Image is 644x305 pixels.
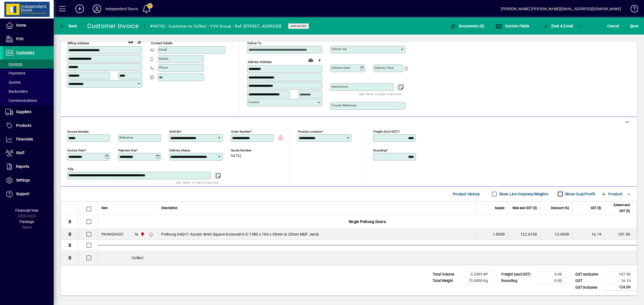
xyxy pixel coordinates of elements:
[573,271,605,278] td: GST exclusive
[513,205,537,211] span: Rate excl GST ($)
[375,66,393,70] mat-label: Delivery time
[3,87,54,96] a: Backorders
[71,4,88,14] button: Add
[605,229,637,240] td: 107.90
[5,80,21,84] span: Quotes
[539,21,576,31] button: Post & Email
[3,146,54,160] a: Staff
[58,21,79,31] button: Back
[20,220,34,224] span: Package
[3,32,54,46] a: POS
[542,24,573,28] span: ost & Email
[67,148,85,152] mat-label: Invoice date
[87,22,139,30] div: Customer Invoice
[315,56,324,65] button: Choose address
[3,160,54,173] a: Reports
[607,22,619,30] span: Cancel
[3,59,54,69] a: Invoices
[231,149,263,152] span: Quote number
[119,136,133,139] mat-label: Reference
[98,215,637,229] div: Single Prehung Doors:
[16,178,30,182] span: Settings
[605,284,637,291] td: 124.09
[3,19,54,32] a: Home
[536,271,568,278] td: 0.00
[59,24,77,28] span: Back
[501,5,621,13] div: [PERSON_NAME] [PERSON_NAME][EMAIL_ADDRESS][DOMAIN_NAME]
[16,50,34,55] span: Customers
[332,66,350,70] mat-label: Delivery date
[430,271,462,278] td: Total Volume
[450,24,485,28] span: Documents (0)
[16,37,23,41] span: POS
[16,137,33,141] span: Financials
[3,187,54,201] a: Support
[591,205,601,211] span: GST ($)
[16,164,29,169] span: Reports
[169,130,180,133] mat-label: Sold by
[498,191,548,197] label: Show Line Volumes/Weights
[453,190,480,198] span: Product History
[462,278,494,284] td: 15.0000 Kg
[98,251,637,265] div: Collect
[161,205,178,211] span: Description
[3,96,54,105] a: Communications
[448,21,486,31] button: Documents (0)
[15,208,39,213] span: Financial Year
[3,78,54,87] a: Quotes
[16,23,26,27] span: Home
[511,232,537,237] div: 122.6100
[332,103,356,107] mat-label: Courier Reference
[630,22,638,30] span: ave
[118,148,136,152] mat-label: Payment due
[3,105,54,119] a: Suppliers
[3,69,54,78] a: Payments
[169,148,190,152] mat-label: Delivery status
[16,151,24,155] span: Staff
[573,278,605,284] td: GST
[16,123,31,128] span: Products
[430,278,462,284] td: Total Weight
[67,130,89,133] mat-label: Invoice number
[605,271,637,278] td: 107.90
[495,205,505,211] span: Supply
[231,154,241,158] span: 94792
[499,271,536,278] td: Freight (excl GST)
[605,278,637,284] td: 16.19
[126,37,135,46] a: View on map
[536,278,568,284] td: 0.00
[16,110,31,114] span: Suppliers
[67,167,74,171] mat-label: Title
[493,232,505,237] span: 1.0000
[101,232,124,237] div: PHAVGHC01
[176,179,218,185] mat-hint: Use 'Enter' to start a new line
[298,130,322,133] mat-label: Product location
[373,130,398,133] mat-label: Freight (excl GST)
[573,284,605,291] td: GST inclusive
[494,21,531,31] button: Custom Fields
[496,24,529,28] span: Custom Fields
[332,47,346,51] mat-label: Deliver via
[3,133,54,146] a: Financials
[629,21,640,31] button: Save
[5,98,37,103] span: Communications
[627,1,637,18] a: Knowledge Base
[161,232,319,237] span: Prehung HAG11 Accent 4mm Square-Grooved H/C 1980 x 760 x 35mm in 25mm MDF Jamb
[606,21,620,31] button: Cancel
[306,56,315,64] a: View on map
[135,37,144,46] button: Copy to Delivery address
[499,278,536,284] td: Rounding
[564,191,595,197] label: Show Cost/Profit
[540,229,572,240] td: 12.0000
[159,66,168,69] mat-label: Phone
[359,91,401,97] mat-hint: Use 'Enter' to start a new line
[54,21,83,31] app-page-header-button: Back
[290,24,307,28] span: Unposted
[16,192,30,196] span: Support
[608,202,630,214] span: Extend excl GST ($)
[101,205,108,211] span: Item
[551,205,569,211] span: Discount (%)
[247,41,261,45] mat-label: Deliver To
[601,190,622,198] span: Product
[159,57,169,61] mat-label: Mobile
